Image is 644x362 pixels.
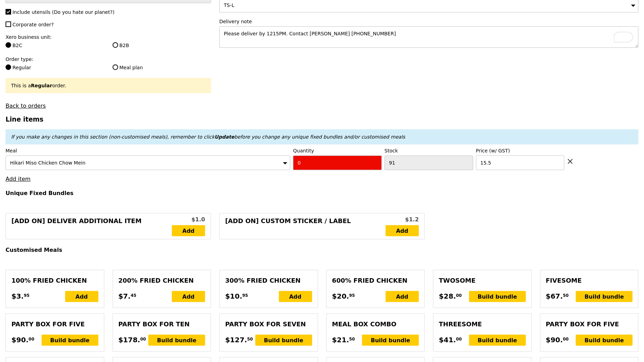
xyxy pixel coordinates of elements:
[28,336,34,342] span: 00
[113,64,211,71] label: Meal plan
[113,42,118,48] input: B2B
[546,291,563,301] span: $67.
[242,293,248,298] span: 95
[546,319,633,329] div: Party Box for Five
[113,64,118,70] input: Meal plan
[6,247,638,253] h4: Customised Meals
[214,134,234,140] b: Update
[439,335,456,345] span: $41.
[65,291,98,302] div: Add
[6,116,638,123] h3: Line items
[118,276,205,285] div: 200% Fried Chicken
[332,291,349,301] span: $20.
[6,103,46,109] a: Back to orders
[10,160,86,166] span: Hikari Miso Chicken Chow Mein
[6,190,638,196] h4: Unique Fixed Bundles
[148,335,205,346] div: Build bundle
[247,336,253,342] span: 50
[6,64,11,70] input: Regular
[576,335,633,346] div: Build bundle
[349,336,355,342] span: 50
[113,42,211,49] label: B2B
[11,276,98,285] div: 100% Fried Chicken
[6,34,211,41] label: Xero business unit:
[469,291,526,302] div: Build bundle
[563,336,569,342] span: 00
[118,291,131,301] span: $7.
[385,147,473,154] label: Stock
[31,83,52,88] b: Regular
[456,293,462,298] span: 00
[6,21,11,27] input: Corporate order?
[11,134,405,140] em: If you make any changes in this section (non-customised meals), remember to click before you chan...
[332,335,349,345] span: $21.
[6,42,104,49] label: B2C
[332,319,419,329] div: Meal Box Combo
[11,216,172,236] div: [Add on] Deliver Additional Item
[332,276,419,285] div: 600% Fried Chicken
[11,319,98,329] div: Party Box for Five
[6,42,11,48] input: B2C
[172,215,205,224] div: $1.0
[11,82,205,89] div: This is a order.
[219,18,638,25] label: Delivery note
[42,335,98,346] div: Build bundle
[6,64,104,71] label: Regular
[172,225,205,236] a: Add
[476,147,565,154] label: Price (w/ GST)
[140,336,146,342] span: 00
[439,276,526,285] div: Twosome
[279,291,312,302] div: Add
[12,22,54,27] span: Corporate order?
[563,293,569,298] span: 50
[225,276,312,285] div: 300% Fried Chicken
[225,216,386,236] div: [Add on] Custom Sticker / Label
[576,291,633,302] div: Build bundle
[6,147,290,154] label: Meal
[131,293,136,298] span: 45
[6,9,11,15] input: Include utensils (Do you hate our planet?)
[224,2,234,8] span: TS-L
[439,291,456,301] span: $28.
[456,336,462,342] span: 00
[11,291,24,301] span: $3.
[386,225,419,236] a: Add
[24,293,29,298] span: 95
[546,335,563,345] span: $90.
[255,335,312,346] div: Build bundle
[386,215,419,224] div: $1.2
[118,319,205,329] div: Party Box for Ten
[6,176,30,182] a: Add item
[225,319,312,329] div: Party Box for Seven
[439,319,526,329] div: Threesome
[386,291,419,302] div: Add
[219,26,638,48] textarea: To enrich screen reader interactions, please activate Accessibility in Grammarly extension settings
[225,291,242,301] span: $10.
[293,147,382,154] label: Quantity
[546,276,633,285] div: Fivesome
[118,335,140,345] span: $178.
[12,9,114,15] span: Include utensils (Do you hate our planet?)
[362,335,419,346] div: Build bundle
[11,335,28,345] span: $90.
[172,291,205,302] div: Add
[225,335,247,345] span: $127.
[349,293,355,298] span: 95
[6,56,211,63] label: Order type:
[469,335,526,346] div: Build bundle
